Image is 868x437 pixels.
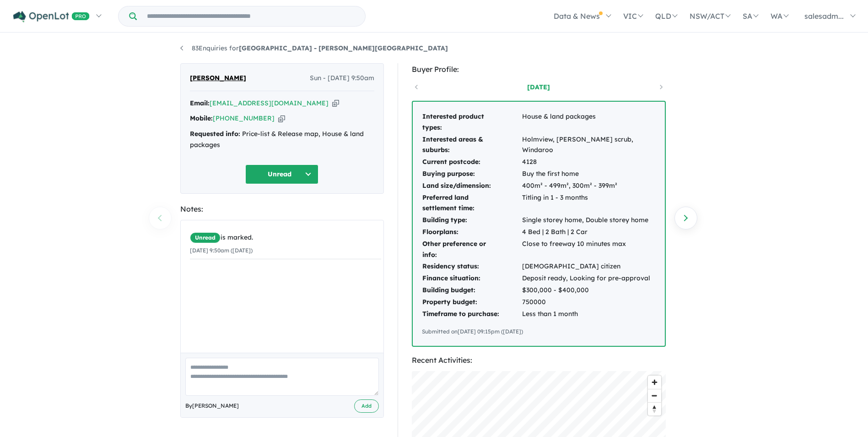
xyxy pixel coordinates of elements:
[422,327,656,336] div: Submitted on [DATE] 09:15pm ([DATE])
[422,296,522,308] td: Property budget:
[804,11,844,21] span: salesadm...
[245,164,318,184] button: Unread
[522,214,656,226] td: Single storey home, Double storey home
[422,180,522,192] td: Land size/dimension:
[190,99,210,107] strong: Email:
[190,114,213,122] strong: Mobile:
[422,273,522,284] td: Finance situation:
[139,6,363,26] input: Try estate name, suburb, builder or developer
[354,399,379,413] button: Add
[522,156,656,168] td: 4128
[422,134,522,157] td: Interested areas & suburbs:
[190,129,374,151] div: Price-list & Release map, House & land packages
[185,401,239,410] span: By [PERSON_NAME]
[522,308,656,320] td: Less than 1 month
[500,82,577,92] a: [DATE]
[522,261,656,273] td: [DEMOGRAPHIC_DATA] citizen
[13,11,90,22] img: Openlot PRO Logo White
[648,389,661,402] span: Zoom out
[422,156,522,168] td: Current postcode:
[422,238,522,261] td: Other preference or info:
[648,389,661,402] button: Zoom out
[522,111,656,134] td: House & land packages
[422,308,522,320] td: Timeframe to purchase:
[190,130,240,138] strong: Requested info:
[422,214,522,226] td: Building type:
[190,232,221,243] span: Unread
[332,98,339,108] button: Copy
[422,284,522,296] td: Building budget:
[522,273,656,284] td: Deposit ready, Looking for pre-approval
[210,99,329,107] a: [EMAIL_ADDRESS][DOMAIN_NAME]
[522,238,656,261] td: Close to freeway 10 minutes max
[522,192,656,215] td: Titling in 1 - 3 months
[422,192,522,215] td: Preferred land settlement time:
[422,168,522,180] td: Buying purpose:
[412,63,666,76] div: Buyer Profile:
[180,203,384,215] div: Notes:
[522,180,656,192] td: 400m² - 499m², 300m² - 399m²
[190,73,246,84] span: [PERSON_NAME]
[522,284,656,296] td: $300,000 - $400,000
[522,168,656,180] td: Buy the first home
[278,114,285,123] button: Copy
[522,226,656,238] td: 4 Bed | 2 Bath | 2 Car
[190,232,381,243] div: is marked.
[648,402,661,415] button: Reset bearing to north
[180,44,448,52] a: 83Enquiries for[GEOGRAPHIC_DATA] - [PERSON_NAME][GEOGRAPHIC_DATA]
[239,44,448,52] strong: [GEOGRAPHIC_DATA] - [PERSON_NAME][GEOGRAPHIC_DATA]
[190,247,253,254] small: [DATE] 9:50am ([DATE])
[648,376,661,389] button: Zoom in
[412,354,666,366] div: Recent Activities:
[522,134,656,157] td: Holmview, [PERSON_NAME] scrub, Windaroo
[422,226,522,238] td: Floorplans:
[648,403,661,415] span: Reset bearing to north
[422,261,522,273] td: Residency status:
[422,111,522,134] td: Interested product types:
[180,43,688,54] nav: breadcrumb
[310,73,374,84] span: Sun - [DATE] 9:50am
[213,114,275,122] a: [PHONE_NUMBER]
[522,296,656,308] td: 750000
